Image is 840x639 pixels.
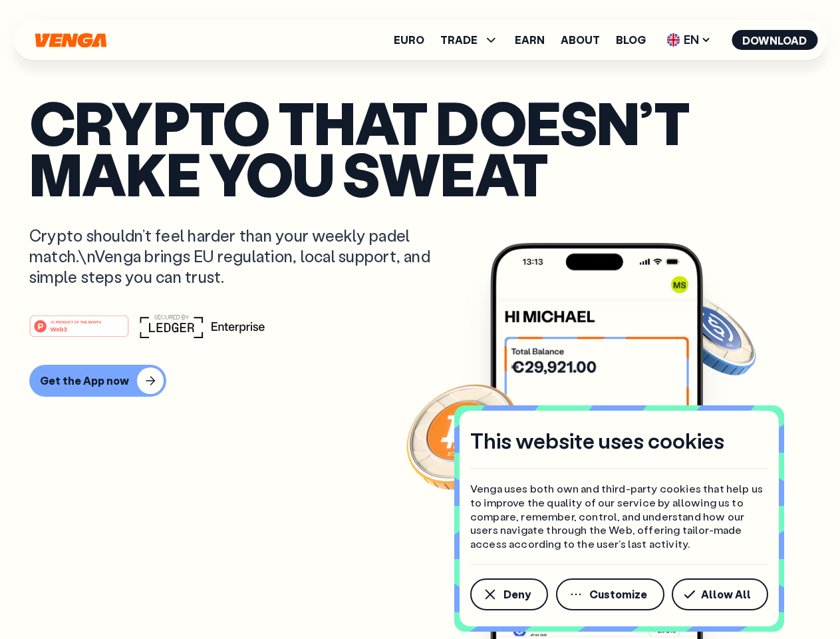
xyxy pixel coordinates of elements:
p: Venga uses both own and third-party cookies that help us to improve the quality of our service by... [470,482,768,551]
a: Blog [616,35,646,45]
a: About [561,35,600,45]
div: Get the App now [40,374,129,387]
img: flag-uk [666,33,680,47]
h4: This website uses cookies [470,427,724,455]
button: Download [732,30,817,50]
a: Get the App now [29,365,811,397]
button: Get the App now [29,365,166,397]
a: #1 PRODUCT OF THE MONTHWeb3 [29,323,129,340]
button: Deny [470,578,548,610]
span: TRADE [440,35,478,45]
button: Customize [556,578,664,610]
a: Euro [394,35,424,45]
img: Bitcoin [404,376,523,496]
tspan: Web3 [51,325,67,332]
tspan: #1 PRODUCT OF THE MONTH [51,319,101,323]
p: Crypto that doesn’t make you sweat [29,97,811,198]
span: EN [662,29,716,51]
img: USDC coin [663,286,759,382]
span: Allow All [701,589,751,600]
span: Customize [589,589,647,600]
p: Crypto shouldn’t feel harder than your weekly padel match.\nVenga brings EU regulation, local sup... [29,225,450,288]
a: Earn [515,35,545,45]
svg: Home [33,33,108,48]
span: TRADE [440,32,499,48]
span: Deny [503,589,531,600]
button: Allow All [672,578,768,610]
